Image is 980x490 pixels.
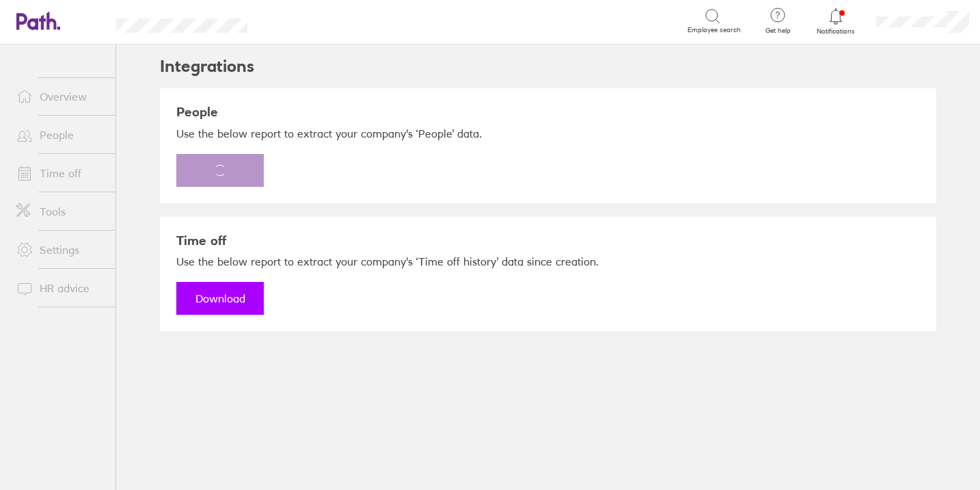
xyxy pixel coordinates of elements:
[688,26,741,34] span: Employee search
[5,159,115,187] a: Time off
[5,121,115,149] a: People
[814,7,858,36] a: Notifications
[176,105,920,120] h3: People
[5,198,115,225] a: Tools
[5,83,115,110] a: Overview
[5,274,115,302] a: HR advice
[176,255,920,268] p: Use the below report to extract your company's ‘Time off history’ data since creation.
[176,282,264,315] a: Download
[814,27,858,36] span: Notifications
[176,233,920,248] h3: Time off
[284,14,319,27] div: Search
[756,27,800,35] span: Get help
[176,127,920,140] p: Use the below report to extract your company's ‘People’ data.
[160,44,254,88] h2: Integrations
[5,236,115,263] a: Settings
